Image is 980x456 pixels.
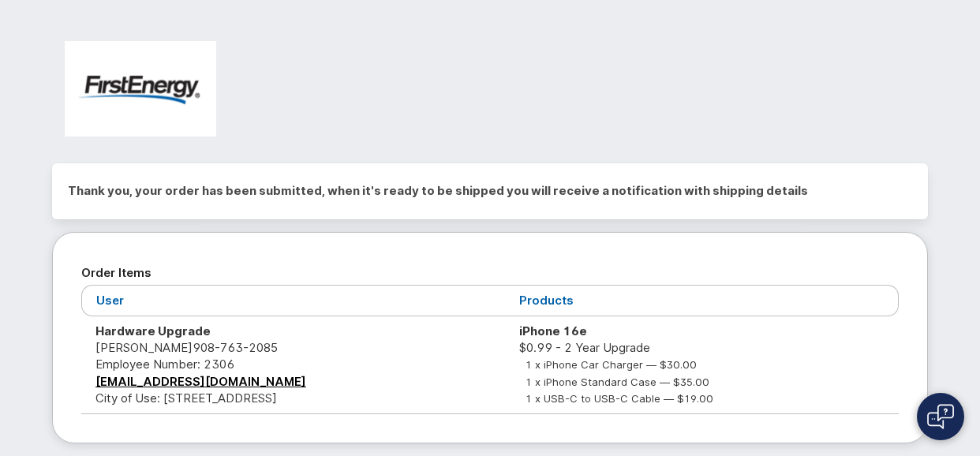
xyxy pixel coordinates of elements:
a: [EMAIL_ADDRESS][DOMAIN_NAME] [95,374,306,389]
span: 2085 [243,340,278,355]
th: Products [505,285,899,316]
td: $0.99 - 2 Year Upgrade [505,316,899,414]
td: [PERSON_NAME] City of Use: [STREET_ADDRESS] [81,316,505,414]
small: 1 x iPhone Car Charger — $30.00 [526,358,697,371]
img: FirstEnergy Corp [65,41,216,136]
img: Open chat [927,404,954,429]
h2: Order Items [81,261,899,285]
span: 908 [193,340,278,355]
span: Employee Number: 2306 [95,357,234,372]
span: 763 [215,340,243,355]
th: User [81,285,505,316]
strong: iPhone 16e [519,323,587,338]
small: 1 x USB-C to USB-C Cable — $19.00 [526,392,713,405]
small: 1 x iPhone Standard Case — $35.00 [526,376,709,388]
h2: Thank you, your order has been submitted, when it's ready to be shipped you will receive a notifi... [68,179,912,203]
strong: Hardware Upgrade [95,323,211,338]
